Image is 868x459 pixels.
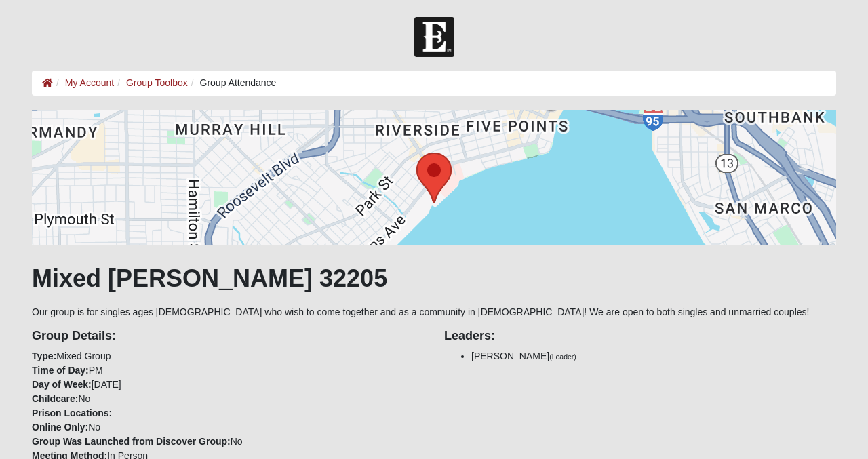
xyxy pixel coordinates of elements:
[414,17,454,57] img: Church of Eleven22 Logo
[32,379,92,390] strong: Day of Week:
[549,353,576,361] small: (Leader)
[32,329,424,344] h4: Group Details:
[32,351,56,361] strong: Type:
[126,77,188,88] a: Group Toolbox
[32,393,78,404] strong: Childcare:
[471,349,836,363] li: [PERSON_NAME]
[444,329,836,344] h4: Leaders:
[188,76,277,90] li: Group Attendance
[32,264,836,293] h1: Mixed [PERSON_NAME] 32205
[32,365,89,376] strong: Time of Day:
[32,422,88,433] strong: Online Only:
[32,407,112,418] strong: Prison Locations:
[65,77,114,88] a: My Account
